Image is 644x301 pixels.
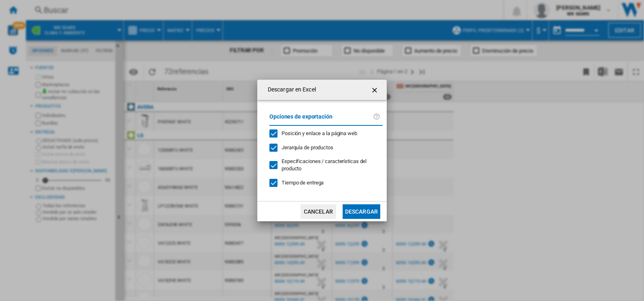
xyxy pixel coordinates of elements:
ng-md-icon: getI18NText('BUTTONS.CLOSE_DIALOG') [371,85,380,95]
md-checkbox: Tiempo de entrega [269,179,383,187]
button: getI18NText('BUTTONS.CLOSE_DIALOG') [367,82,383,98]
h4: Descargar en Excel [264,86,316,94]
button: Cancelar [301,204,336,219]
span: Tiempo de entrega [282,180,324,186]
span: Posición y enlace a la página web [282,130,357,136]
button: Descargar [343,204,380,219]
span: Jerarquía de productos [282,144,333,150]
md-checkbox: Jerarquía de productos [269,144,376,151]
div: Solo se aplica a la Visión Categoría [282,158,376,172]
label: Opciones de exportación [269,112,373,127]
span: Especificaciones / características del producto [282,158,366,172]
md-checkbox: Posición y enlace a la página web [269,130,376,138]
